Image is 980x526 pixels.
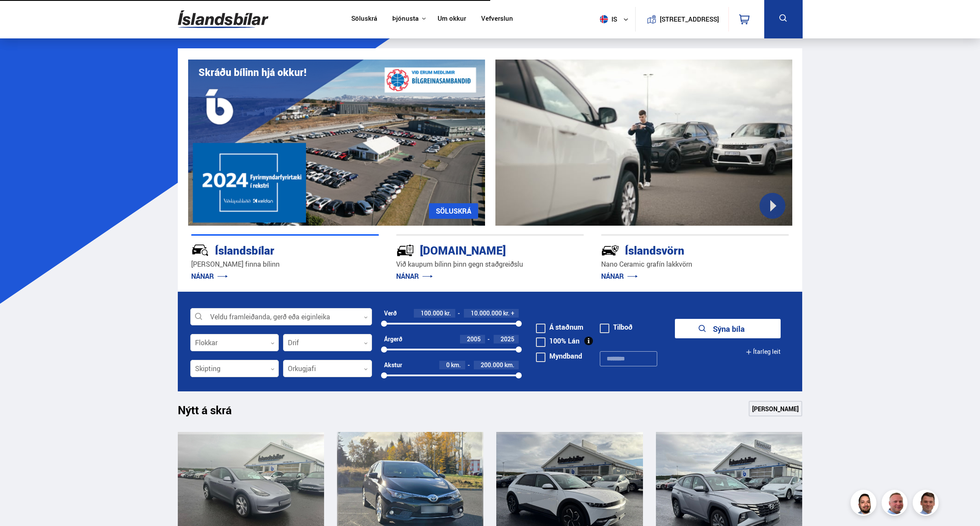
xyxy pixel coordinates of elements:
div: Akstur [384,362,402,369]
div: [DOMAIN_NAME] [396,242,553,257]
img: nhp88E3Fdnt1Opn2.png [852,491,878,517]
img: -Svtn6bYgwAsiwNX.svg [601,241,619,259]
div: Íslandsvörn [601,242,758,257]
a: NÁNAR [396,271,433,281]
span: kr. [444,310,451,317]
p: Nano Ceramic grafín lakkvörn [601,259,789,269]
img: siFngHWaQ9KaOqBr.png [883,491,909,517]
button: Sýna bíla [675,319,781,338]
span: 0 [446,361,450,369]
span: 100.000 [421,309,443,317]
img: FbJEzSuNWCJXmdc-.webp [914,491,940,517]
button: is [596,6,635,32]
span: 2005 [467,335,481,343]
a: NÁNAR [191,271,228,281]
label: Á staðnum [536,324,583,331]
img: tr5P-W3DuiFaO7aO.svg [396,241,414,259]
a: [PERSON_NAME] [749,401,802,416]
button: [STREET_ADDRESS] [663,16,716,23]
span: 2025 [501,335,514,343]
a: Söluskrá [351,15,377,24]
img: eKx6w-_Home_640_.png [188,60,485,226]
span: km. [451,362,461,369]
p: Við kaupum bílinn þinn gegn staðgreiðslu [396,259,584,269]
span: 200.000 [481,361,503,369]
div: Árgerð [384,336,402,343]
img: G0Ugv5HjCgRt.svg [178,5,268,33]
label: Myndband [536,353,582,359]
p: [PERSON_NAME] finna bílinn [191,259,379,269]
a: Um okkur [438,15,466,24]
a: [STREET_ADDRESS] [640,7,724,31]
span: is [596,15,618,23]
img: JRvxyua_JYH6wB4c.svg [191,241,209,259]
button: Ítarleg leit [746,342,781,362]
div: Íslandsbílar [191,242,348,257]
label: Tilboð [600,324,633,331]
h1: Nýtt á skrá [178,403,247,422]
h1: Skráðu bílinn hjá okkur! [199,66,306,78]
img: svg+xml;base64,PHN2ZyB4bWxucz0iaHR0cDovL3d3dy53My5vcmcvMjAwMC9zdmciIHdpZHRoPSI1MTIiIGhlaWdodD0iNT... [600,15,608,23]
a: SÖLUSKRÁ [429,203,478,219]
span: + [511,310,514,317]
button: Þjónusta [392,15,419,23]
div: Verð [384,310,397,317]
label: 100% Lán [536,337,580,344]
span: 10.000.000 [471,309,502,317]
span: km. [504,362,514,369]
a: NÁNAR [601,271,638,281]
span: kr. [503,310,510,317]
a: Vefverslun [481,15,513,24]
